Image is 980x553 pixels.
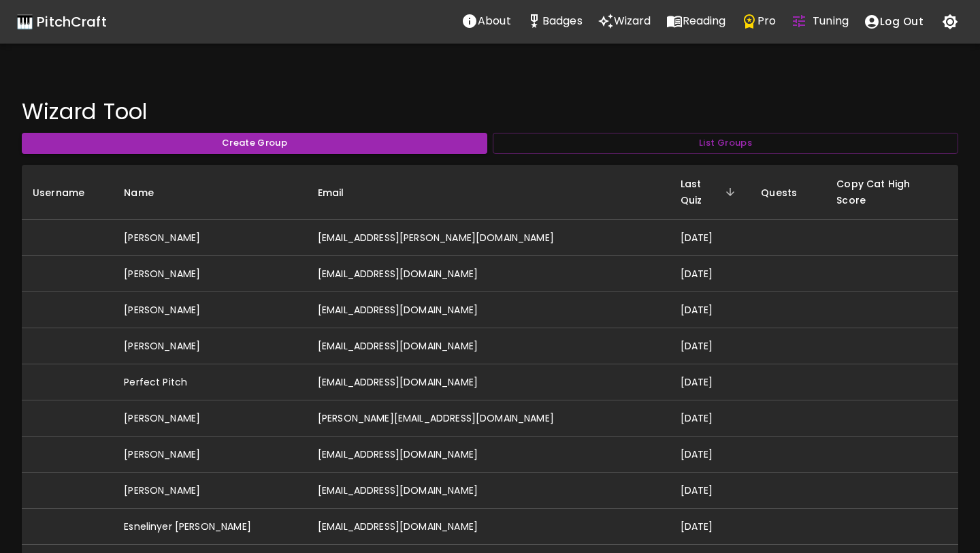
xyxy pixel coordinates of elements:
td: [PERSON_NAME] [113,400,307,437]
td: [EMAIL_ADDRESS][DOMAIN_NAME] [307,364,670,400]
td: [PERSON_NAME] [113,292,307,328]
span: Last Quiz [681,176,740,208]
a: Pro [734,7,783,36]
td: [EMAIL_ADDRESS][DOMAIN_NAME] [307,328,670,364]
td: [EMAIL_ADDRESS][PERSON_NAME][DOMAIN_NAME] [307,220,670,256]
td: Esnelinyer [PERSON_NAME] [113,509,307,545]
td: [PERSON_NAME] [113,473,307,509]
button: Pro [734,7,783,35]
td: [PERSON_NAME] [113,328,307,364]
td: [PERSON_NAME] [113,437,307,473]
td: [EMAIL_ADDRESS][DOMAIN_NAME] [307,256,670,292]
a: Wizard [590,7,659,36]
td: [PERSON_NAME] [113,256,307,292]
span: Quests [761,185,815,201]
td: Perfect Pitch [113,364,307,400]
button: About [454,7,519,35]
a: Tuning Quiz [783,7,856,36]
span: Name [124,185,171,201]
td: [DATE] [670,292,751,328]
td: [DATE] [670,437,751,473]
td: [DATE] [670,364,751,400]
td: [EMAIL_ADDRESS][DOMAIN_NAME] [307,437,670,473]
p: Badges [542,13,583,29]
span: Email [318,185,362,201]
span: Copy Cat High Score [836,176,947,208]
h4: Wizard Tool [22,98,958,125]
td: [EMAIL_ADDRESS][DOMAIN_NAME] [307,509,670,545]
button: Stats [519,7,590,35]
p: Wizard [614,13,651,29]
button: Reading [659,7,734,35]
td: [PERSON_NAME] [113,220,307,256]
button: account of current user [856,7,931,36]
td: [DATE] [670,256,751,292]
p: Pro [757,13,776,29]
td: [PERSON_NAME][EMAIL_ADDRESS][DOMAIN_NAME] [307,400,670,437]
td: [DATE] [670,328,751,364]
a: 🎹 PitchCraft [16,11,107,33]
a: Reading [659,7,734,36]
p: Reading [683,13,726,29]
button: Wizard [590,7,659,35]
td: [DATE] [670,509,751,545]
a: About [454,7,519,36]
td: [DATE] [670,400,751,437]
span: Username [33,185,102,201]
p: Tuning [813,13,849,29]
a: Stats [519,7,590,36]
td: [EMAIL_ADDRESS][DOMAIN_NAME] [307,292,670,328]
td: [DATE] [670,220,751,256]
button: List Groups [493,133,958,154]
button: Tuning Quiz [783,7,856,35]
button: Create Group [22,133,487,154]
p: About [478,13,511,29]
td: [DATE] [670,473,751,509]
td: [EMAIL_ADDRESS][DOMAIN_NAME] [307,473,670,509]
